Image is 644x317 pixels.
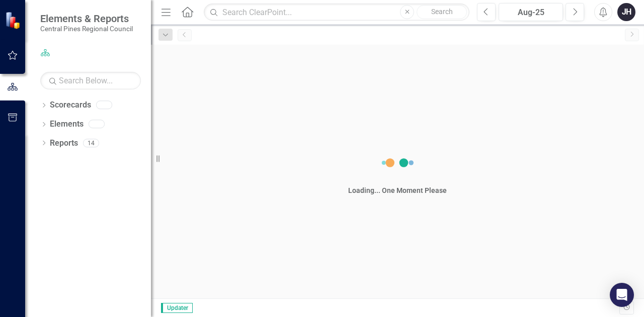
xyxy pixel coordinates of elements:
[204,4,469,21] input: Search ClearPoint...
[610,283,634,307] div: Open Intercom Messenger
[40,25,133,33] small: Central Pines Regional Council
[348,185,447,195] div: Loading... One Moment Please
[617,3,635,21] button: JH
[499,3,563,21] button: Aug-25
[5,12,23,29] img: ClearPoint Strategy
[502,7,559,19] div: Aug-25
[50,138,78,149] a: Reports
[50,99,91,111] a: Scorecards
[40,13,133,25] span: Elements & Reports
[83,139,99,147] div: 14
[417,5,467,19] button: Search
[50,119,84,130] a: Elements
[161,303,193,313] span: Updater
[40,72,141,89] input: Search Below...
[431,8,453,16] span: Search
